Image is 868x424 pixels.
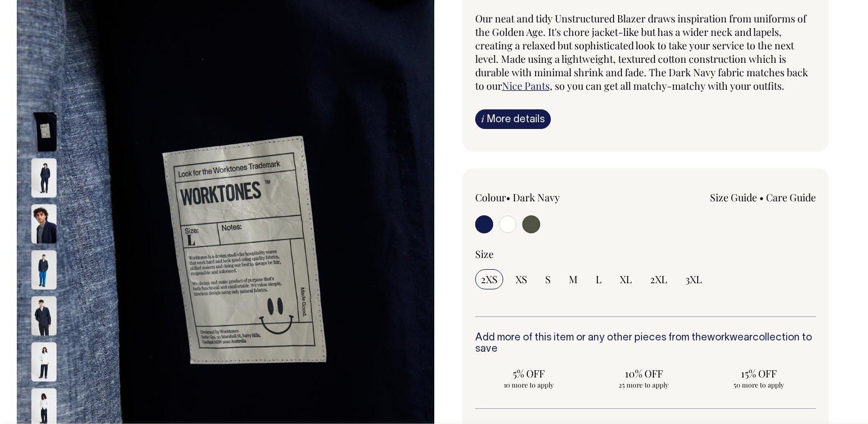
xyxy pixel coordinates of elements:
input: L [590,269,607,289]
img: dark-navy [31,250,57,289]
input: 2XS [475,269,503,289]
a: Size Guide [710,191,757,204]
a: Nice Pants [502,79,550,93]
span: XS [516,273,527,286]
a: iMore details [475,109,551,129]
img: off-white [31,342,57,381]
span: 5% OFF [481,367,578,380]
a: Care Guide [766,191,816,204]
label: Dark Navy [513,191,560,204]
span: 2XS [481,273,498,286]
div: Size [475,247,816,261]
h6: Add more of this item or any other pieces from the collection to save [475,333,816,355]
span: S [545,273,551,286]
span: , so you can get all matchy-matchy with your outfits. [550,79,785,93]
img: dark-navy [31,158,57,197]
input: M [563,269,583,289]
img: dark-navy [31,296,57,335]
input: XS [510,269,533,289]
span: 50 more to apply [710,380,807,389]
input: 5% OFF 10 more to apply [475,363,583,393]
span: 2XL [650,273,667,286]
span: L [596,273,602,286]
input: XL [614,269,638,289]
input: 10% OFF 25 more to apply [590,363,698,393]
button: Previous [35,84,52,109]
a: workwear [707,333,753,343]
span: M [569,273,578,286]
input: 15% OFF 50 more to apply [704,363,813,393]
div: Colour [475,191,611,204]
span: • [759,191,764,204]
span: 3XL [685,273,702,286]
img: dark-navy [31,112,57,151]
input: 3XL [680,269,708,289]
span: 25 more to apply [595,380,692,389]
input: S [540,269,556,289]
span: 15% OFF [710,367,807,380]
input: 2XL [644,269,673,289]
span: XL [620,273,632,286]
span: • [506,191,510,204]
span: 10% OFF [595,367,692,380]
img: dark-navy [31,204,57,243]
span: 10 more to apply [481,380,578,389]
span: i [481,113,484,125]
span: Our neat and tidy Unstructured Blazer draws inspiration from uniforms of the Golden Age. It's cho... [475,12,808,93]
